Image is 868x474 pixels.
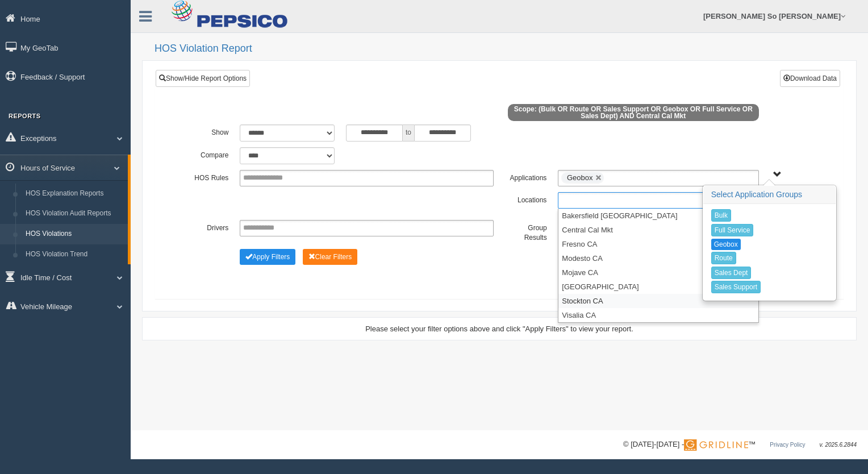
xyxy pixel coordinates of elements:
[711,209,731,222] button: Bulk
[303,249,358,265] button: Change Filter Options
[684,439,748,451] img: Gridline
[240,249,295,265] button: Change Filter Options
[156,70,250,87] a: Show/Hide Report Options
[181,147,234,161] label: Compare
[558,251,758,265] li: Modesto CA
[703,186,836,204] h3: Select Application Groups
[181,170,234,184] label: HOS Rules
[558,280,758,294] li: [GEOGRAPHIC_DATA]
[711,267,752,279] button: Sales Dept
[623,439,857,451] div: © [DATE]-[DATE] - ™
[499,170,552,184] label: Applications
[558,223,758,237] li: Central Cal Mkt
[508,104,759,121] span: Scope: (Bulk OR Route OR Sales Support OR Geobox OR Full Service OR Sales Dept) AND Central Cal Mkt
[711,252,736,264] button: Route
[711,239,741,250] button: Geobox
[558,265,758,280] li: Mojave CA
[20,203,128,224] a: HOS Violation Audit Reports
[780,70,840,87] button: Download Data
[181,124,234,138] label: Show
[499,192,552,206] label: Locations
[820,442,857,448] span: v. 2025.6.2844
[20,184,128,204] a: HOS Explanation Reports
[558,294,758,308] li: Stockton CA
[499,220,552,243] label: Group Results
[558,209,758,223] li: Bakersfield [GEOGRAPHIC_DATA]
[558,237,758,251] li: Fresno CA
[558,308,758,322] li: Visalia CA
[20,224,128,244] a: HOS Violations
[567,173,593,182] span: Geobox
[403,124,414,142] span: to
[711,281,761,293] button: Sales Support
[20,244,128,265] a: HOS Violation Trend
[155,43,857,55] h2: HOS Violation Report
[152,323,846,334] div: Please select your filter options above and click "Apply Filters" to view your report.
[181,220,234,234] label: Drivers
[770,442,805,448] a: Privacy Policy
[711,224,754,236] button: Full Service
